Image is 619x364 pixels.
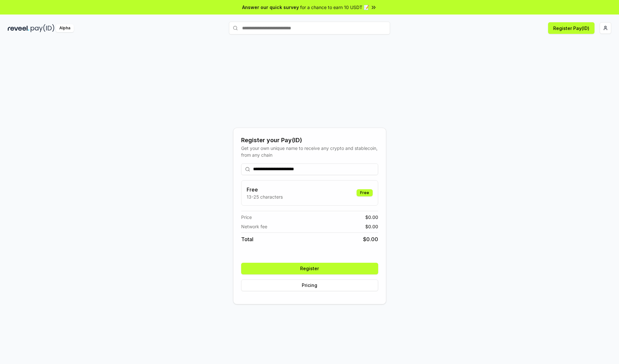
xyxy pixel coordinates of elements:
[247,186,283,193] h3: Free
[241,136,378,145] div: Register your Pay(ID)
[241,223,267,230] span: Network fee
[242,4,299,11] span: Answer our quick survey
[56,24,74,32] div: Alpha
[365,223,378,230] span: $ 0.00
[241,280,378,291] button: Pricing
[363,235,378,243] span: $ 0.00
[357,189,373,196] div: Free
[241,263,378,274] button: Register
[241,145,378,158] div: Get your own unique name to receive any crypto and stablecoin, from any chain
[365,214,378,221] span: $ 0.00
[548,22,594,34] button: Register Pay(ID)
[241,214,252,221] span: Price
[247,193,283,200] p: 13-25 characters
[31,24,54,32] img: pay_id
[300,4,369,11] span: for a chance to earn 10 USDT 📝
[241,235,253,243] span: Total
[8,24,29,32] img: reveel_dark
